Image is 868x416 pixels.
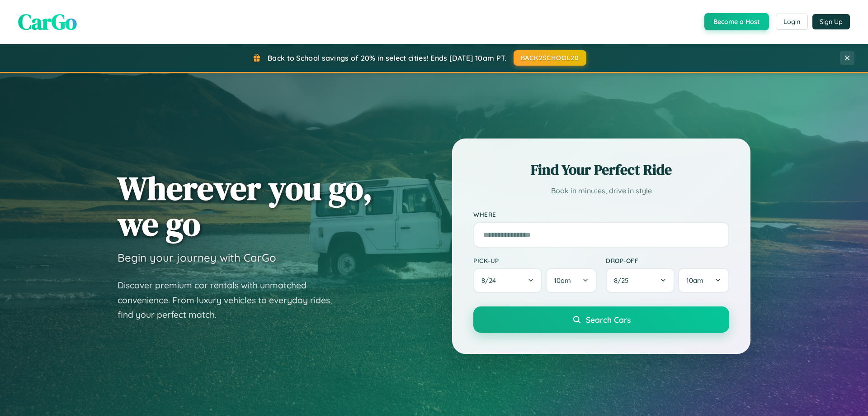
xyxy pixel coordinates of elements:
span: 10am [686,276,703,285]
span: 10am [554,276,571,285]
span: 8 / 25 [614,276,633,285]
button: 10am [678,268,729,293]
p: Discover premium car rentals with unmatched convenience. From luxury vehicles to everyday rides, ... [118,278,344,322]
span: CarGo [18,7,77,37]
span: 8 / 24 [481,276,500,285]
label: Pick-up [473,257,597,264]
span: Back to School savings of 20% in select cities! Ends [DATE] 10am PT. [268,53,506,62]
button: Login [776,14,808,30]
label: Drop-off [606,257,729,264]
h3: Begin your journey with CarGo [118,251,276,264]
button: 10am [546,268,597,293]
p: Book in minutes, drive in style [473,184,729,197]
button: 8/25 [606,268,675,293]
button: Become a Host [704,13,769,30]
button: BACK2SCHOOL20 [514,50,586,66]
span: Search Cars [586,315,631,325]
button: Sign Up [812,14,850,29]
label: Where [473,211,729,219]
h1: Wherever you go, we go [118,170,373,242]
h2: Find Your Perfect Ride [473,160,729,180]
button: Search Cars [473,306,729,333]
button: 8/24 [473,268,542,293]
